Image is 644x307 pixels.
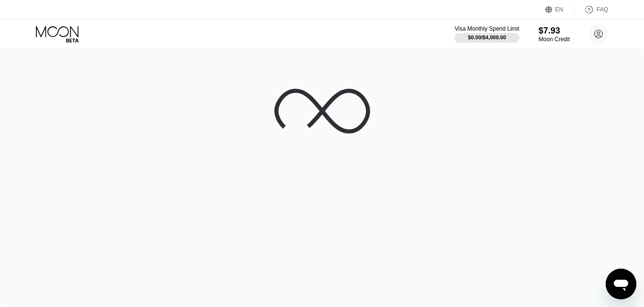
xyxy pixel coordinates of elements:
div: EN [555,6,564,13]
div: FAQ [575,5,608,14]
div: $0.00 / $4,000.00 [468,34,506,40]
div: EN [545,5,575,14]
div: Visa Monthly Spend Limit$0.00/$4,000.00 [454,25,519,43]
div: Visa Monthly Spend Limit [454,25,519,32]
div: Moon Credit [539,36,570,43]
div: $7.93Moon Credit [539,26,570,43]
iframe: Button to launch messaging window [606,269,636,299]
div: $7.93 [539,26,570,36]
div: FAQ [597,6,608,13]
